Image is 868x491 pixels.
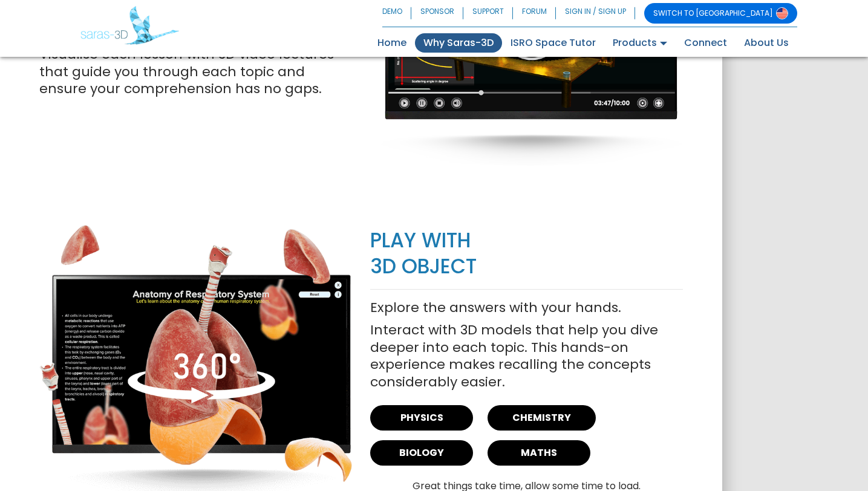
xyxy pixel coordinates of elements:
[463,3,513,24] a: SUPPORT
[370,405,473,431] a: PHYSICS
[488,440,590,466] a: MATHS
[80,6,179,45] img: Saras 3D
[604,33,676,53] a: Products
[415,33,502,53] a: Why Saras-3D
[370,322,683,391] p: Interact with 3D models that help you dive deeper into each topic. This hands-on experience makes...
[411,3,463,24] a: SPONSOR
[382,3,411,24] a: DEMO
[370,299,683,317] p: Explore the answers with your hands.
[370,228,683,280] p: PLAY WITH 3D OBJECT
[556,3,635,24] a: SIGN IN / SIGN UP
[369,33,415,53] a: Home
[502,33,604,53] a: ISRO Space Tutor
[370,440,473,466] a: BIOLOGY
[736,33,797,53] a: About Us
[39,46,352,98] p: Visualise each lesson with 3D video lectures that guide you through each topic and ensure your co...
[676,33,736,53] a: Connect
[513,3,556,24] a: FORUM
[776,7,788,19] img: Switch to USA
[488,405,596,431] a: CHEMISTRY
[644,3,797,24] a: SWITCH TO [GEOGRAPHIC_DATA]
